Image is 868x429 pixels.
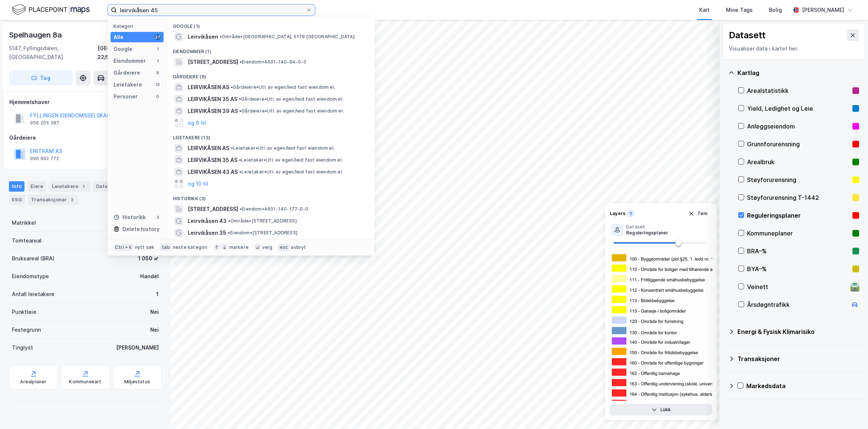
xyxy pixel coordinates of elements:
[140,272,159,281] div: Handel
[12,3,90,16] img: logo.f888ab2527a4732fd821a326f86c7f29.svg
[239,96,241,102] span: •
[114,45,132,53] div: Google
[12,254,55,263] div: Bruksareal (BRA)
[9,29,63,41] div: Spelhaugen 8a
[240,59,306,65] span: Eiendom • 4601-140-84-0-0
[9,195,25,205] div: ESG
[747,86,849,95] div: Arealstatistikk
[239,169,241,175] span: •
[98,44,162,62] div: [GEOGRAPHIC_DATA], 22/556
[114,68,140,77] div: Gårdeiere
[188,179,208,188] button: og 10 til
[188,156,237,165] span: LEIRVIKÅSEN 35 AS
[239,108,241,114] span: •
[737,68,859,77] div: Kartlag
[12,236,42,245] div: Tomteareal
[278,244,290,251] div: esc
[747,140,849,149] div: Grunnforurensning
[747,122,849,131] div: Anleggseiendom
[802,6,844,14] div: [PERSON_NAME]
[155,46,161,52] div: 1
[155,82,161,88] div: 13
[20,379,46,385] div: Arealplaner
[228,218,230,224] span: •
[239,96,343,102] span: Gårdeiere • Utl. av egen/leid fast eiendom el.
[12,343,33,352] div: Tinglyst
[9,133,161,142] div: Gårdeiere
[69,379,101,385] div: Kommunekart
[12,272,49,281] div: Eiendomstype
[231,84,233,90] span: •
[746,381,859,390] div: Markedsdata
[114,92,138,101] div: Personer
[9,71,73,85] button: Tag
[229,244,249,250] div: markere
[240,206,242,212] span: •
[155,214,161,220] div: 3
[220,34,222,39] span: •
[188,228,226,237] span: Leirvikåsen 35
[747,104,849,113] div: Yield, Ledighet og Leie
[831,393,868,429] div: Kontrollprogram for chat
[167,17,375,31] div: Google (1)
[114,33,124,42] div: Alle
[747,282,847,291] div: Veinett
[747,157,849,166] div: Arealbruk
[12,325,41,334] div: Festegrunn
[627,210,634,217] div: 1
[240,206,308,212] span: Eiendom • 4601-140-177-0-0
[747,300,847,309] div: Årsdøgntrafikk
[228,230,297,236] span: Eiendom • [STREET_ADDRESS]
[150,308,159,316] div: Nei
[122,225,160,234] div: Delete history
[291,244,306,250] div: avbryt
[167,129,375,142] div: Leietakere (13)
[9,98,161,107] div: Hjemmelshaver
[114,244,134,251] div: Ctrl + k
[12,308,36,316] div: Punktleie
[747,175,849,184] div: Støyforurensning
[737,327,859,336] div: Energi & Fysisk Klimarisiko
[68,196,76,204] div: 2
[188,205,238,214] span: [STREET_ADDRESS]
[747,229,849,238] div: Kommuneplaner
[124,379,150,385] div: Miljøstatus
[155,34,161,40] div: 27
[747,211,849,220] div: Reguleringsplaner
[850,282,860,292] div: 🛣️
[769,6,782,14] div: Bolig
[135,244,155,250] div: nytt søk
[610,211,625,217] div: Layers
[30,156,59,162] div: 996 992 772
[228,230,230,235] span: •
[699,6,710,14] div: Kart
[167,43,375,56] div: Eiendommer (1)
[239,108,344,114] span: Gårdeiere • Utl. av egen/leid fast eiendom el.
[262,244,272,250] div: velg
[114,56,146,65] div: Eiendommer
[188,83,229,92] span: LEIRVIKÅSEN AS
[167,190,375,203] div: Historikk (3)
[114,80,142,89] div: Leietakere
[116,343,159,352] div: [PERSON_NAME]
[138,254,159,263] div: 1 050 ㎡
[626,230,668,236] div: Reguleringsplaner
[626,224,668,230] div: Dataset
[155,94,161,100] div: 0
[188,107,238,116] span: LEIRVIKÅSEN 39 AS
[160,244,171,251] div: tab
[729,29,766,41] div: Datasett
[93,181,121,192] div: Datasett
[30,120,59,126] div: 956 205 387
[231,84,335,90] span: Gårdeiere • Utl. av egen/leid fast eiendom el.
[12,290,55,299] div: Antall leietakere
[231,145,233,151] span: •
[831,393,868,429] iframe: Chat Widget
[114,213,146,222] div: Historikk
[231,145,335,151] span: Leietaker • Utl. av egen/leid fast eiendom el.
[737,354,859,363] div: Transaksjoner
[12,218,36,227] div: Matrikkel
[117,4,306,16] input: Søk på adresse, matrikkel, gårdeiere, leietakere eller personer
[747,247,849,256] div: BRA–%
[9,181,24,192] div: Info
